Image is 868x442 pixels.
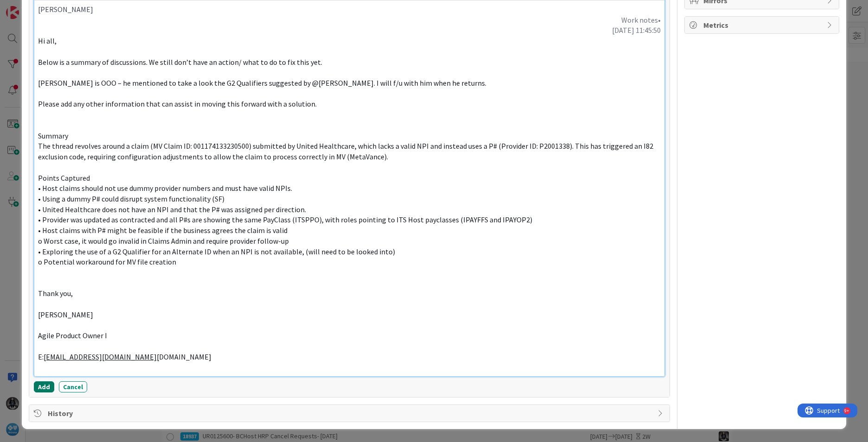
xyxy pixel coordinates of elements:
[38,236,289,246] span: o Worst case, it would go invalid in Claims Admin and require provider follow-up
[38,99,317,108] span: Please add any other information that can assist in moving this forward with a solution.
[38,226,287,235] span: • Host claims with P# might be feasible if the business agrees the claim is valid
[38,352,44,361] span: E:
[38,257,176,266] span: o Potential workaround for MV file creation
[48,408,653,419] span: History
[621,15,661,25] span: Work notes•
[157,352,211,361] span: [DOMAIN_NAME]
[38,5,93,14] span: [PERSON_NAME]
[38,289,73,298] span: Thank you,
[38,141,655,161] span: The thread revolves around a claim (MV Claim ID: 001174133230500) submitted by United Healthcare,...
[38,57,322,67] span: Below is a summary of discussions. We still don’t have an action/ what to do to fix this yet.
[38,215,532,224] span: • Provider was updated as contracted and all P#s are showing the same PayClass (ITSPPO), with rol...
[59,381,87,392] button: Cancel
[38,194,224,203] span: • Using a dummy P# could disrupt system functionality (SF)
[612,25,661,35] span: [DATE] 11:45:50
[34,381,54,392] button: Add
[38,331,107,340] span: Agile Product Owner I
[38,205,306,214] span: • United Healthcare does not have an NPI and that the P# was assigned per direction.
[38,247,395,256] span: • Exploring the use of a G2 Qualifier for an Alternate ID when an NPI is not available, (will nee...
[38,131,68,140] span: Summary
[38,173,90,183] span: Points Captured
[38,36,57,45] span: Hi all,
[44,352,157,361] a: [EMAIL_ADDRESS][DOMAIN_NAME]
[38,310,93,319] span: [PERSON_NAME]
[38,183,292,193] span: • Host claims should not use dummy provider numbers and must have valid NPIs.
[38,78,486,88] span: [PERSON_NAME] is OOO – he mentioned to take a look the G2 Qualifiers suggested by @[PERSON_NAME]....
[19,1,42,13] span: Support
[703,19,822,31] span: Metrics
[47,4,51,11] div: 9+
